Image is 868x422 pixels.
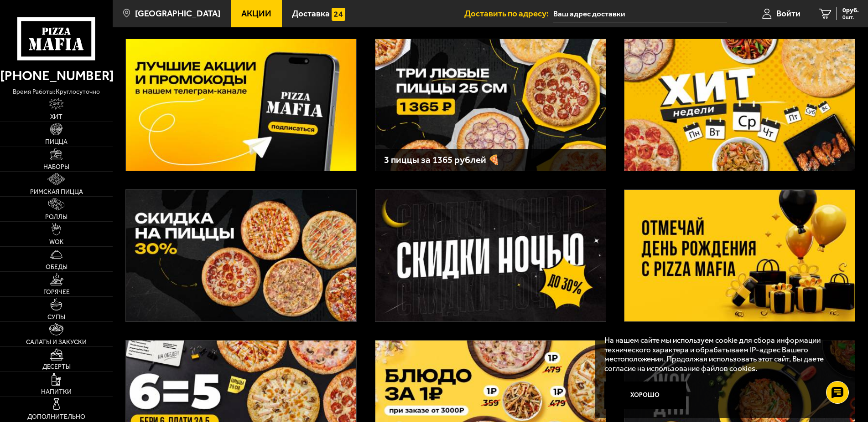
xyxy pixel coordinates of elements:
[50,114,62,120] span: Хит
[27,414,85,420] span: Дополнительно
[47,314,65,320] span: Супы
[46,264,68,270] span: Обеды
[45,139,68,145] span: Пицца
[241,9,271,18] span: Акции
[49,239,63,245] span: WOK
[604,336,841,373] p: На нашем сайте мы используем cookie для сбора информации технического характера и обрабатываем IP...
[42,364,71,370] span: Десерты
[292,9,330,18] span: Доставка
[43,164,69,170] span: Наборы
[375,39,606,171] a: 3 пиццы за 1365 рублей 🍕
[30,189,83,195] span: Римская пицца
[384,155,596,165] h3: 3 пиццы за 1365 рублей 🍕
[135,9,220,18] span: [GEOGRAPHIC_DATA]
[332,8,345,21] img: 15daf4d41897b9f0e9f617042186c801.svg
[553,5,727,22] input: Ваш адрес доставки
[45,214,68,220] span: Роллы
[26,339,87,346] span: Салаты и закуски
[43,289,70,295] span: Горячее
[776,9,800,18] span: Войти
[842,7,859,14] span: 0 руб.
[41,389,72,395] span: Напитки
[604,381,686,408] button: Хорошо
[464,9,553,18] span: Доставить по адресу:
[842,15,859,20] span: 0 шт.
